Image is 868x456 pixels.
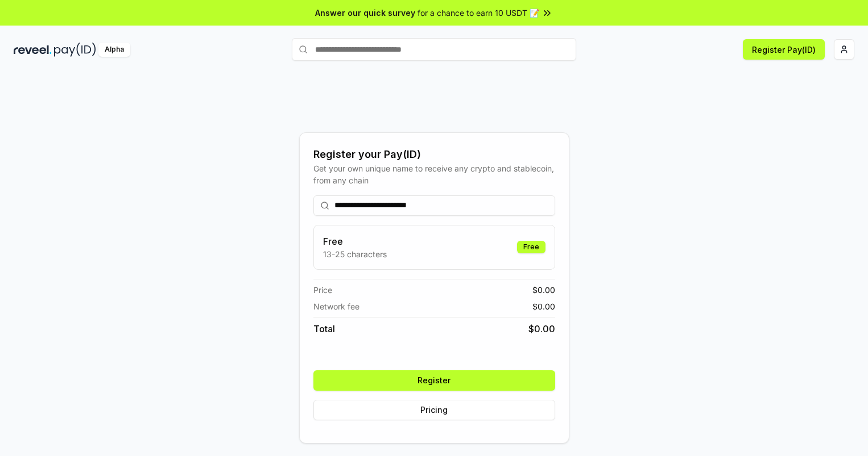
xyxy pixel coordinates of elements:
[313,162,555,186] div: Get your own unique name to receive any crypto and stablecoin, from any chain
[315,7,415,19] span: Answer our quick survey
[517,241,545,253] div: Free
[313,370,555,391] button: Register
[54,43,96,57] img: pay_id
[14,43,52,57] img: reveel_dark
[532,284,555,296] span: $ 0.00
[313,147,555,162] div: Register your Pay(ID)
[313,300,359,312] span: Network fee
[98,43,130,57] div: Alpha
[743,39,825,60] button: Register Pay(ID)
[323,248,387,260] p: 13-25 characters
[418,7,539,19] span: for a chance to earn 10 USDT 📝
[313,284,332,296] span: Price
[313,400,555,420] button: Pricing
[313,322,335,336] span: Total
[532,300,555,312] span: $ 0.00
[528,322,555,336] span: $ 0.00
[323,235,387,248] h3: Free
